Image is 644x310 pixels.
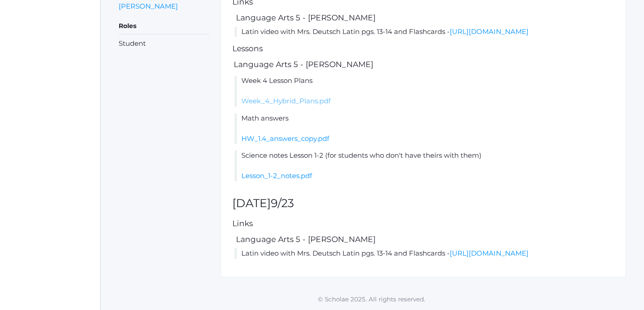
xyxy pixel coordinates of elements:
[119,39,209,49] li: Student
[101,295,642,304] p: © Scholae 2025. All rights reserved.
[232,44,614,53] h5: Lessons
[235,150,614,181] li: Science notes Lesson 1-2 (for students who don't have theirs with them)
[235,248,614,259] li: Latin video with Mrs. Deutsch Latin pgs. 13-14 and Flashcards -
[232,219,614,228] h5: Links
[235,76,614,107] li: Week 4 Lesson Plans
[241,171,312,180] a: Lesson_1-2_notes.pdf
[450,27,529,36] a: [URL][DOMAIN_NAME]
[232,60,614,69] h5: Language Arts 5 - [PERSON_NAME]
[241,134,329,143] a: HW_1.4_answers_copy.pdf
[235,235,614,244] h5: Language Arts 5 - [PERSON_NAME]
[232,197,614,210] h2: [DATE]
[235,27,614,37] li: Latin video with Mrs. Deutsch Latin pgs. 13-14 and Flashcards -
[235,113,614,144] li: Math answers
[450,249,529,257] a: [URL][DOMAIN_NAME]
[271,196,294,210] span: 9/23
[241,97,331,105] a: Week_4_Hybrid_Plans.pdf
[119,19,209,34] h5: Roles
[235,14,614,22] h5: Language Arts 5 - [PERSON_NAME]
[119,1,178,11] a: [PERSON_NAME]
